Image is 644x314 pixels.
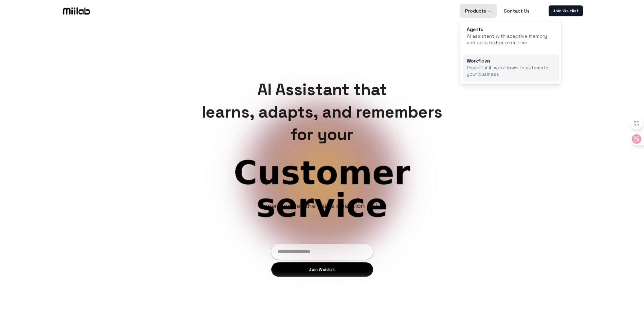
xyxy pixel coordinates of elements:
[467,33,555,46] p: AI assistant with adaptive memory and gets better over time
[549,5,583,16] a: Join Waitlist
[463,54,559,82] a: WorkflowsPowerful AI workflows to automate your business
[498,4,535,18] a: Contact Us
[460,4,497,18] button: Products
[467,58,555,63] div: Workflows
[61,6,91,16] img: Logo
[460,20,562,84] div: Products
[460,4,535,18] nav: Main
[169,157,475,222] span: Customer service
[271,262,373,277] button: Join Waitlist
[467,27,555,32] div: Agents
[463,23,559,50] a: AgentsAI assistant with adaptive memory and gets better over time
[467,65,555,78] p: Powerful AI workflows to automate your business
[196,78,448,146] h1: AI Assistant that learns, adapts, and remembers for your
